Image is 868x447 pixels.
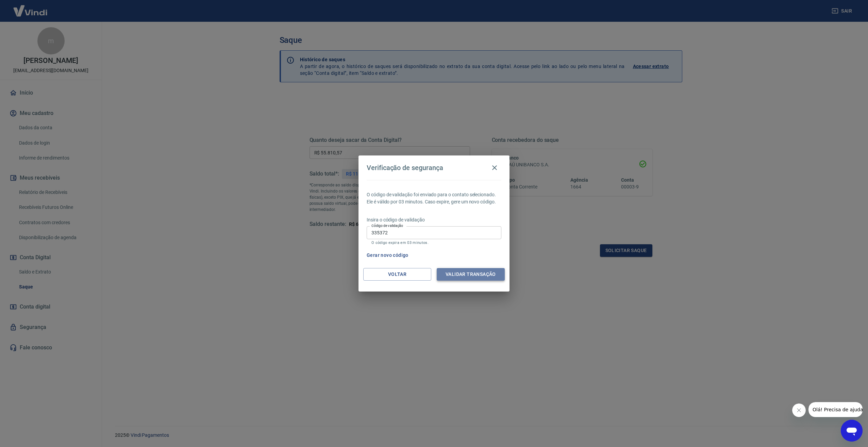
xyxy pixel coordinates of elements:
[363,268,431,281] button: Voltar
[437,268,505,281] button: Validar transação
[367,164,443,172] h4: Verificação de segurança
[4,5,57,10] span: Olá! Precisa de ajuda?
[364,249,411,262] button: Gerar novo código
[841,420,863,442] iframe: Botão para abrir a janela de mensagens
[367,216,501,223] p: Insira o código de validação
[367,191,501,205] p: O código de validação foi enviado para o contato selecionado. Ele é válido por 03 minutos. Caso e...
[371,223,403,228] label: Código de validação
[808,402,863,417] iframe: Mensagem da empresa
[792,403,806,417] iframe: Fechar mensagem
[371,241,497,245] p: O código expira em 03 minutos.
